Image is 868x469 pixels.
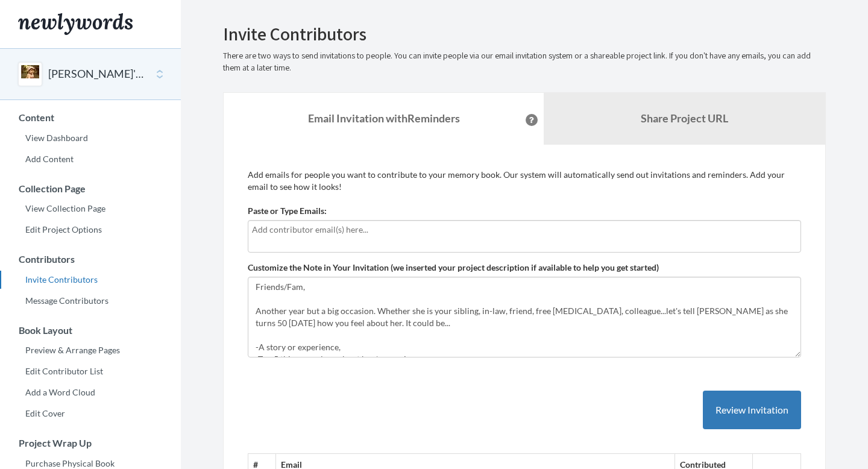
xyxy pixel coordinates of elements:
[308,112,460,125] strong: Email Invitation with Reminders
[1,325,181,336] h3: Book Layout
[223,50,826,74] p: There are two ways to send invitations to people. You can invite people via our email invitation ...
[223,24,826,44] h2: Invite Contributors
[248,262,659,274] label: Customize the Note in Your Invitation (we inserted your project description if available to help ...
[1,254,181,265] h3: Contributors
[252,223,797,236] input: Add contributor email(s) here...
[18,13,133,35] img: Newlywords logo
[248,205,327,217] label: Paste or Type Emails:
[703,391,801,430] button: Review Invitation
[248,169,801,193] p: Add emails for people you want to contribute to your memory book. Our system will automatically s...
[248,277,801,357] textarea: Friends/Fam, Another year but a big occasion. Whether she is your sibling, in-law, friend, free [...
[1,438,181,449] h3: Project Wrap Up
[1,112,181,123] h3: Content
[1,183,181,194] h3: Collection Page
[641,112,728,125] b: Share Project URL
[48,66,146,82] button: [PERSON_NAME]'s 50th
